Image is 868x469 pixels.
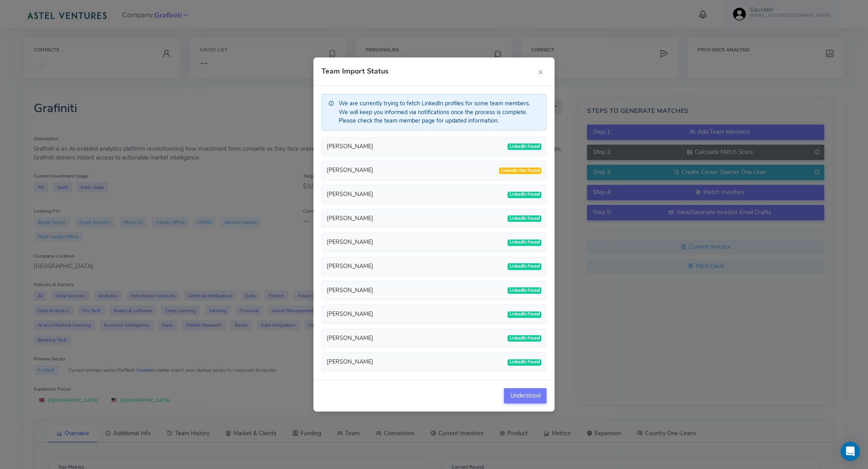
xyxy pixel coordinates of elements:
span: LinkedIn Found [508,143,541,150]
div: [PERSON_NAME] [327,334,373,343]
div: [PERSON_NAME] [327,142,373,151]
span: LinkedIn Found [508,240,541,246]
div: [PERSON_NAME] [327,190,373,199]
button: Understood [504,388,547,403]
span: LinkedIn Found [508,192,541,198]
span: LinkedIn Found [508,287,541,294]
div: [PERSON_NAME] [327,214,373,223]
div: [PERSON_NAME] [327,286,373,295]
span: LinkedIn Found [508,335,541,342]
button: × [534,66,547,78]
span: LinkedIn Found [508,359,541,366]
h4: Team Import Status [321,68,389,76]
div: Open Intercom Messenger [841,442,860,461]
div: [PERSON_NAME] [327,166,373,175]
span: LinkedIn Found [508,263,541,270]
span: LinkedIn Found [508,215,541,222]
div: [PERSON_NAME] [327,238,373,247]
div: [PERSON_NAME] [327,358,373,367]
div: [PERSON_NAME] [327,310,373,319]
div: [PERSON_NAME] [327,262,373,271]
span: LinkedIn Found [508,311,541,318]
div: We are currently trying to fetch LinkedIn profiles for some team members. We will keep you inform... [321,94,547,131]
span: LinkedIn Not Found [499,168,541,174]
